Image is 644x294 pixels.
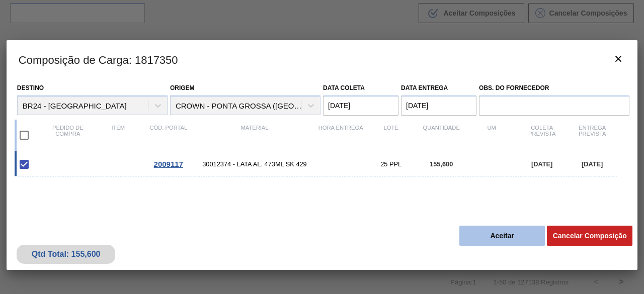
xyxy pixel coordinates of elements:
div: Ir para o Pedido [143,160,194,168]
label: Data entrega [401,84,448,91]
div: Quantidade [416,125,466,146]
span: [DATE] [531,160,552,168]
div: UM [466,125,517,146]
input: dd/mm/yyyy [401,95,476,116]
label: Obs. do Fornecedor [479,81,629,95]
h3: Composição de Carga : 1817350 [7,40,637,78]
span: 30012374 - LATA AL. 473ML SK 429 [194,160,315,168]
button: Aceitar [459,226,545,246]
input: dd/mm/yyyy [323,95,398,116]
div: Entrega Prevista [567,125,617,146]
div: Item [93,125,143,146]
div: Material [194,125,315,146]
button: Cancelar Composição [547,226,632,246]
label: Origem [170,84,195,91]
div: Lote [366,125,416,146]
label: Data coleta [323,84,365,91]
label: Destino [17,84,44,91]
div: 25 PPL [366,160,416,168]
span: 2009117 [154,160,183,168]
div: Qtd Total: 155,600 [24,250,108,259]
div: Coleta Prevista [517,125,567,146]
span: [DATE] [582,160,603,168]
div: Cód. Portal [143,125,194,146]
span: 155,600 [430,160,453,168]
div: Hora Entrega [315,125,366,146]
div: Pedido de compra [43,125,93,146]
